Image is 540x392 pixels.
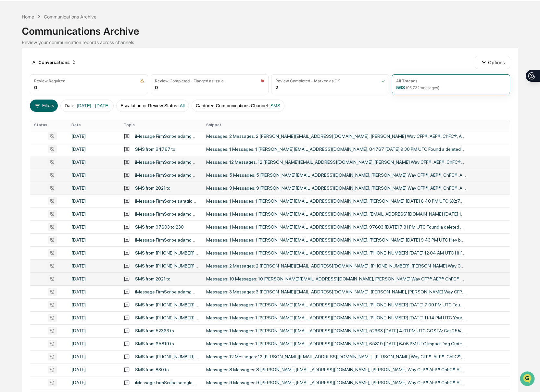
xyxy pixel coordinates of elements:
button: Options [475,56,510,69]
div: iMessage FirmScribe adamgwsa.uss Conversation with [PERSON_NAME] 1 Message [135,237,198,243]
div: Messages: 1 Messages: 1 [PERSON_NAME][EMAIL_ADDRESS][DOMAIN_NAME], [PHONE_NUMBER] [DATE] 11:14 PM... [206,315,466,320]
div: Messages: 9 Messages: 9 [PERSON_NAME][EMAIL_ADDRESS][DOMAIN_NAME], [PERSON_NAME] Way CFP®, AEP®, ... [206,185,466,191]
div: Review Completed - Flagged as Issue [155,78,224,83]
div: SMS from 84767 to [135,147,175,152]
div: Messages: 1 Messages: 1 [PERSON_NAME][EMAIL_ADDRESS][DOMAIN_NAME], 84767 [DATE] 9:30 PM UTC Found... [206,147,466,152]
span: SMS [270,103,280,108]
div: SMS from 830 to [135,367,169,372]
div: [DATE] [71,172,116,178]
div: SMS from 52363 to [135,328,174,333]
span: Attestations [54,82,81,88]
div: iMessage FirmScribe adamgwsa.uss Conversation with [DOMAIN_NAME] 1 Message [135,211,198,217]
span: Preclearance [13,82,42,88]
div: SMS from 2021 to [135,185,170,191]
div: [DATE] [71,224,116,230]
div: iMessage FirmScribe adamgwsa.uss Conversation with [PERSON_NAME] and [PERSON_NAME] CFP AEP ChFC A... [135,289,198,294]
div: [DATE] [71,198,116,204]
img: 1746055101610-c473b297-6a78-478c-a979-82029cc54cd1 [6,50,18,61]
iframe: Open customer support [519,371,537,388]
div: [DATE] [71,289,116,294]
span: All [180,103,185,108]
div: [DATE] [71,276,116,281]
div: SMS from [PHONE_NUMBER] to [135,315,198,320]
div: [DATE] [71,211,116,217]
div: [DATE] [71,134,116,139]
a: 🔎Data Lookup [4,91,44,103]
div: We're available if you need us! [22,56,82,61]
div: [DATE] [71,367,116,372]
div: Messages: 1 Messages: 1 [PERSON_NAME][EMAIL_ADDRESS][DOMAIN_NAME], [EMAIL_ADDRESS][DOMAIN_NAME] [... [206,211,466,217]
div: SMS from 97603 to 230 [135,224,184,230]
div: 0 [155,85,158,90]
div: SMS from [PHONE_NUMBER] to [135,250,198,255]
div: [DATE] [71,160,116,165]
span: Data Lookup [13,94,41,101]
div: iMessage FirmScribe saraglobalwealthstrategies.ios Conversation with [PERSON_NAME] 1 Message [135,198,198,204]
div: 2 [275,85,278,90]
div: Messages: 12 Messages: 12 [PERSON_NAME][EMAIL_ADDRESS][DOMAIN_NAME], [PERSON_NAME] Way CFP®, AEP®... [206,354,466,359]
div: SMS from [PHONE_NUMBER] to 12132205006 [135,354,198,359]
div: Messages: 9 Messages: 9 [PERSON_NAME][EMAIL_ADDRESS][DOMAIN_NAME], [PERSON_NAME] Way CFP® AEP® Ch... [206,380,466,385]
div: All Threads [396,78,417,83]
div: Home [22,14,34,19]
div: [DATE] [71,237,116,243]
span: [DATE] - [DATE] [77,103,110,108]
div: [DATE] [71,185,116,191]
button: Start new chat [110,52,118,59]
div: Messages: 12 Messages: 12 [PERSON_NAME][EMAIL_ADDRESS][DOMAIN_NAME], [PERSON_NAME] Way CFP®, AEP®... [206,160,466,165]
div: Messages: 1 Messages: 1 [PERSON_NAME][EMAIL_ADDRESS][DOMAIN_NAME], [PHONE_NUMBER] [DATE] 7:09 PM ... [206,302,466,307]
a: Powered byPylon [46,110,79,115]
div: [DATE] [71,302,116,307]
button: Escalation or Review Status:All [116,100,189,112]
span: Pylon [65,110,79,115]
div: 🗄️ [47,82,52,88]
p: How can we help? [6,14,118,24]
div: Messages: 2 Messages: 2 [PERSON_NAME][EMAIL_ADDRESS][DOMAIN_NAME], [PHONE_NUMBER], [PERSON_NAME] ... [206,263,466,268]
div: Review Completed - Marked as OK [275,78,340,83]
div: iMessage FirmScribe adamgwsa.uss Conversation with [PERSON_NAME] Way CFP AEP ChFC AIF CLU CLTC an... [135,134,198,139]
div: [DATE] [71,380,116,385]
a: 🖐️Preclearance [4,79,44,91]
div: Messages: 1 Messages: 1 [PERSON_NAME][EMAIL_ADDRESS][DOMAIN_NAME], 97603 [DATE] 7:31 PM UTC Found... [206,224,466,230]
a: 🗄️Attestations [44,79,83,91]
div: Communications Archive [44,14,96,19]
div: Messages: 1 Messages: 1 [PERSON_NAME][EMAIL_ADDRESS][DOMAIN_NAME], 52363 [DATE] 4:01 PM UTC COSTA... [206,328,466,333]
img: icon [260,79,264,83]
div: iMessage FirmScribe adamgwsa.uss Conversation with [PERSON_NAME] Way CFP AEP ChFC AIF CLU CLTC an... [135,172,198,178]
th: Status [30,120,68,130]
div: [DATE] [71,315,116,320]
div: iMessage FirmScribe adamgwsa.uss Conversation with [PERSON_NAME] Way CFP AEP ChFC AIF CLU CLTC an... [135,160,198,165]
div: Messages: 5 Messages: 5 [PERSON_NAME][EMAIL_ADDRESS][DOMAIN_NAME], [PERSON_NAME] Way CFP®, AEP®, ... [206,172,466,178]
div: Review your communication records across channels [22,40,519,45]
th: Topic [120,120,202,130]
div: 🔎 [6,95,12,100]
div: [DATE] [71,147,116,152]
span: ( 95,732 messages) [406,85,439,90]
div: 🖐️ [6,82,12,88]
img: icon [140,79,144,83]
th: Snippet [202,120,510,130]
button: Filters [30,100,58,112]
div: Communications Archive [22,20,519,37]
th: Date [68,120,120,130]
div: Messages: 1 Messages: 1 [PERSON_NAME][EMAIL_ADDRESS][DOMAIN_NAME], [PHONE_NUMBER] [DATE] 12:04 AM... [206,250,466,255]
div: SMS from 65819 to [135,341,174,346]
img: icon [381,79,385,83]
div: SMS from [PHONE_NUMBER] to [135,302,198,307]
div: 563 [396,85,439,90]
div: 0 [34,85,37,90]
div: [DATE] [71,328,116,333]
div: Messages: 1 Messages: 1 [PERSON_NAME][EMAIL_ADDRESS][DOMAIN_NAME], 65819 [DATE] 6:06 PM UTC Impac... [206,341,466,346]
button: Date:[DATE] - [DATE] [60,100,114,112]
div: [DATE] [71,263,116,268]
div: [DATE] [71,341,116,346]
div: Messages: 1 Messages: 1 [PERSON_NAME][EMAIL_ADDRESS][DOMAIN_NAME], [PERSON_NAME] [DATE] 6:40 PM U... [206,198,466,204]
div: [DATE] [71,250,116,255]
div: Messages: 1 Messages: 1 [PERSON_NAME][EMAIL_ADDRESS][DOMAIN_NAME], [PERSON_NAME] [DATE] 9:43 PM U... [206,237,466,243]
div: Messages: 2 Messages: 2 [PERSON_NAME][EMAIL_ADDRESS][DOMAIN_NAME], [PERSON_NAME] Way CFP®, AEP®, ... [206,134,466,139]
div: SMS from [PHONE_NUMBER] to [135,263,198,268]
div: iMessage FirmScribe saraglobalwealthstrategies.ios Conversation with [PERSON_NAME] CFP AEP ChFC A... [135,380,198,385]
div: All Conversations [30,57,79,67]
